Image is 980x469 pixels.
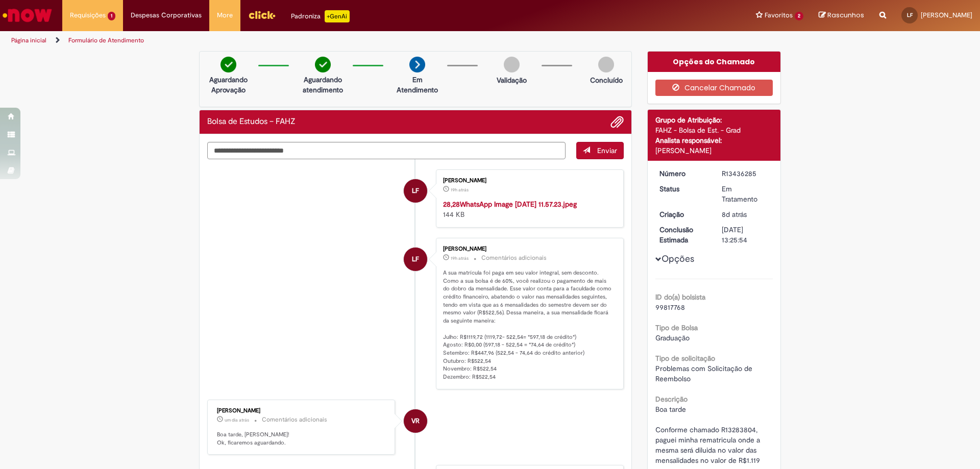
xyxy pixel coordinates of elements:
a: Página inicial [11,36,46,44]
span: More [217,10,233,20]
b: Descrição [655,394,688,404]
span: um dia atrás [225,417,249,423]
div: Grupo de Atribuição: [655,115,773,125]
span: [PERSON_NAME] [921,11,972,19]
span: LF [412,179,419,203]
small: Comentários adicionais [481,254,547,262]
time: 28/08/2025 11:58:05 [451,255,469,261]
p: Em Atendimento [393,75,442,95]
p: Boa tarde, [PERSON_NAME]! Ok, ficaremos aguardando. [217,431,387,447]
span: 8d atrás [722,210,747,219]
div: [DATE] 13:25:54 [722,225,769,245]
a: Formulário de Atendimento [68,36,144,44]
img: check-circle-green.png [220,57,236,72]
div: [PERSON_NAME] [217,408,387,414]
span: LF [907,12,913,18]
textarea: Digite sua mensagem aqui... [207,142,566,159]
button: Enviar [576,142,624,159]
div: Analista responsável: [655,135,773,145]
div: R13436285 [722,168,769,179]
span: Enviar [597,146,617,155]
span: Graduação [655,333,690,342]
button: Cancelar Chamado [655,80,773,96]
ul: Trilhas de página [8,31,646,50]
div: Leonardo Ferreira Filho [404,179,427,203]
span: 2 [795,12,803,20]
span: 1 [108,12,115,20]
div: Opções do Chamado [648,52,781,72]
a: 28,28WhatsApp Image [DATE] 11.57.23.jpeg [443,200,577,209]
img: img-circle-grey.png [504,57,520,72]
span: 19h atrás [451,255,469,261]
b: Tipo de solicitação [655,354,715,363]
img: click_logo_yellow_360x200.png [248,7,276,22]
b: Tipo de Bolsa [655,323,698,332]
span: Despesas Corporativas [131,10,202,20]
span: Rascunhos [827,10,864,20]
time: 27/08/2025 13:56:31 [225,417,249,423]
p: Validação [497,75,527,85]
div: [PERSON_NAME] [655,145,773,156]
div: 21/08/2025 13:27:41 [722,209,769,219]
img: check-circle-green.png [315,57,331,72]
img: ServiceNow [1,5,54,26]
span: 19h atrás [451,187,469,193]
span: Requisições [70,10,106,20]
div: 144 KB [443,199,613,219]
time: 28/08/2025 11:59:11 [451,187,469,193]
b: ID do(a) bolsista [655,292,705,302]
span: Problemas com Solicitação de Reembolso [655,364,754,383]
dt: Criação [652,209,715,219]
div: Em Tratamento [722,184,769,204]
small: Comentários adicionais [262,415,327,424]
div: Vitoria Ramalho [404,409,427,433]
dt: Status [652,184,715,194]
p: +GenAi [325,10,350,22]
a: Rascunhos [819,11,864,20]
p: Concluído [590,75,623,85]
p: Aguardando atendimento [298,75,348,95]
div: Leonardo Ferreira Filho [404,248,427,271]
span: Favoritos [765,10,793,20]
h2: Bolsa de Estudos – FAHZ Histórico de tíquete [207,117,296,127]
span: 99817768 [655,303,685,312]
time: 21/08/2025 13:27:41 [722,210,747,219]
div: FAHZ - Bolsa de Est. - Grad [655,125,773,135]
img: img-circle-grey.png [598,57,614,72]
div: [PERSON_NAME] [443,178,613,184]
span: LF [412,247,419,271]
p: A sua matrícula foi paga em seu valor integral, sem desconto. Como a sua bolsa é de 60%, você rea... [443,269,613,381]
div: Padroniza [291,10,350,22]
button: Adicionar anexos [610,115,624,129]
dt: Número [652,168,715,179]
dt: Conclusão Estimada [652,225,715,245]
span: VR [411,409,420,433]
p: Aguardando Aprovação [204,75,253,95]
div: [PERSON_NAME] [443,246,613,252]
img: arrow-next.png [409,57,425,72]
